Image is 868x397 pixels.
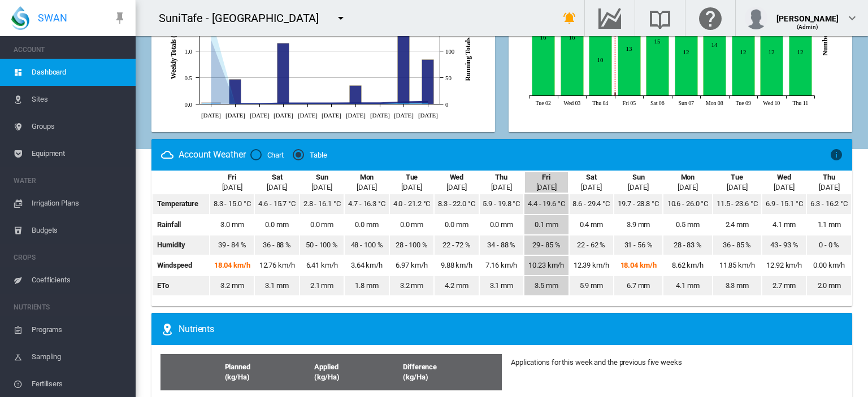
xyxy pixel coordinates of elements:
[524,194,568,213] td: 4.4 - 19.6 °C
[274,111,293,118] tspan: [DATE]
[305,102,310,106] circle: Running Budget Jul 31 0
[357,182,377,193] div: [DATE]
[845,11,859,25] md-icon: icon-chevron-down
[210,235,254,255] td: 39 - 84 %
[14,298,127,316] span: NUTRIENTS
[714,260,761,271] div: 11.85 km/h
[329,7,352,29] button: icon-menu-down
[201,111,221,118] tspan: [DATE]
[345,276,388,295] td: 1.8 mm
[762,276,806,295] td: 2.7 mm
[480,235,523,255] td: 34 - 88 %
[32,86,127,113] span: Sites
[350,85,362,104] g: Actual Aug 14 0.35
[830,148,843,162] md-icon: icon-information
[159,10,329,26] div: SuniTafe - [GEOGRAPHIC_DATA]
[390,260,433,271] div: 6.97 km/h
[255,235,298,255] td: 36 - 88 %
[32,140,127,167] span: Equipment
[153,235,209,255] td: Humidity
[390,194,433,213] td: 4.0 - 21.2 °C
[663,194,711,213] td: 10.6 - 26.0 °C
[435,194,478,213] td: 8.3 - 22.0 °C
[480,260,523,271] div: 7.16 km/h
[390,215,433,234] td: 0.0 mm
[713,235,761,255] td: 36 - 85 %
[401,100,406,104] circle: Running Actual Aug 28 3.66
[250,111,270,118] tspan: [DATE]
[793,100,809,106] tspan: Thu 11
[713,215,761,234] td: 2.4 mm
[222,182,242,193] div: [DATE]
[736,100,751,106] tspan: Tue 09
[480,215,523,234] td: 0.0 mm
[179,323,843,335] div: Nutrients
[301,260,343,271] div: 6.41 km/h
[113,11,127,25] md-icon: icon-pin
[225,111,245,118] tspan: [DATE]
[435,276,478,295] td: 4.2 mm
[678,182,698,193] div: [DATE]
[390,276,433,295] td: 3.2 mm
[480,276,523,295] td: 3.1 mm
[257,102,262,106] circle: Running Actual Jul 17 0.47
[353,101,358,105] circle: Running Actual Aug 14 1.98
[281,101,285,105] circle: Running Actual Jul 24 1.62
[435,260,478,271] div: 9.88 km/h
[564,100,581,106] tspan: Wed 03
[697,11,724,25] md-icon: Click here for help
[345,260,388,271] div: 3.64 km/h
[745,7,767,29] img: profile.jpg
[346,111,366,118] tspan: [DATE]
[628,182,648,193] div: [DATE]
[353,102,358,106] circle: Running Budget Aug 14 0
[179,149,246,161] div: Account Weather
[229,79,241,104] g: Actual Jul 10 0.47
[446,182,467,193] div: [DATE]
[300,215,344,234] td: 0.0 mm
[807,215,851,234] td: 1.1 mm
[623,100,636,106] tspan: Fri 05
[311,182,332,193] div: [DATE]
[593,100,609,106] tspan: Thu 04
[614,194,662,213] td: 19.7 - 28.8 °C
[210,276,254,295] td: 3.2 mm
[679,100,695,106] tspan: Sun 07
[713,276,761,295] td: 3.3 mm
[807,235,851,255] td: 0 - 0 %
[646,11,674,25] md-icon: Search the knowledge base
[216,354,306,390] th: Planned (kg/Ha)
[426,99,430,104] circle: Running Actual Sep 4 4.5
[524,215,568,234] td: 0.1 mm
[160,322,174,336] md-icon: icon-map-marker-radius
[32,190,127,217] span: Irrigation Plans
[774,182,794,193] div: [DATE]
[394,111,414,118] tspan: [DATE]
[406,172,418,182] div: Tue, Sep 2, 2025
[761,7,783,96] g: On target Sep 10, 2025 12
[185,48,193,55] tspan: 1.0
[398,14,410,104] g: Actual Aug 28 1.69
[681,172,695,182] div: Mon, Sep 8, 2025
[401,182,422,193] div: [DATE]
[210,194,254,213] td: 8.3 - 15.0 °C
[426,102,430,106] circle: Running Budget Sep 4 0
[255,276,298,295] td: 3.1 mm
[445,75,452,81] tspan: 50
[153,194,209,213] td: Temperature
[615,260,662,271] div: 18.04 km/h
[394,354,502,390] th: Difference (kg/Ha)
[153,256,209,275] td: Windspeed
[377,101,382,105] circle: Running Actual Aug 21 1.98
[418,111,438,118] tspan: [DATE]
[185,101,193,108] tspan: 0.0
[558,7,581,29] button: icon-bell-ring
[211,260,253,271] div: 18.04 km/h
[233,102,237,106] circle: Running Actual Jul 10 0.47
[762,215,806,234] td: 4.1 mm
[614,276,662,295] td: 6.7 mm
[777,172,791,182] div: Wed, Sep 10, 2025
[821,10,829,55] tspan: Number of Sites
[360,172,374,182] div: Mon, Sep 1, 2025
[306,354,394,390] th: Applied (kg/Ha)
